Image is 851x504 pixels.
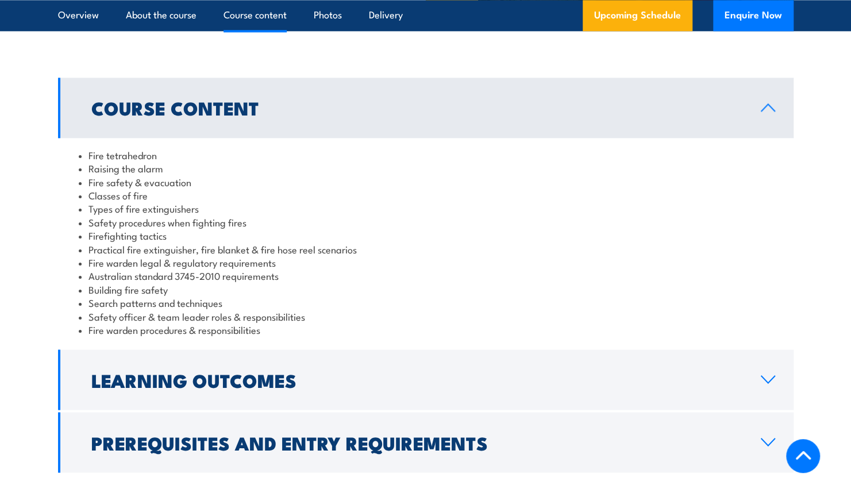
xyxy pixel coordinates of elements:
[79,229,773,242] li: Firefighting tactics
[79,202,773,215] li: Types of fire extinguishers
[79,188,773,202] li: Classes of fire
[91,99,742,116] h2: Course Content
[58,412,794,472] a: Prerequisites and Entry Requirements
[79,310,773,323] li: Safety officer & team leader roles & responsibilities
[79,296,773,309] li: Search patterns and techniques
[79,175,773,188] li: Fire safety & evacuation
[91,371,742,387] h2: Learning Outcomes
[79,161,773,175] li: Raising the alarm
[58,78,794,138] a: Course Content
[79,243,773,256] li: Practical fire extinguisher, fire blanket & fire hose reel scenarios
[58,349,794,410] a: Learning Outcomes
[79,256,773,269] li: Fire warden legal & regulatory requirements
[79,283,773,296] li: Building fire safety
[79,216,773,229] li: Safety procedures when fighting fires
[91,434,742,450] h2: Prerequisites and Entry Requirements
[79,269,773,282] li: Australian standard 3745-2010 requirements
[79,323,773,336] li: Fire warden procedures & responsibilities
[79,148,773,161] li: Fire tetrahedron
